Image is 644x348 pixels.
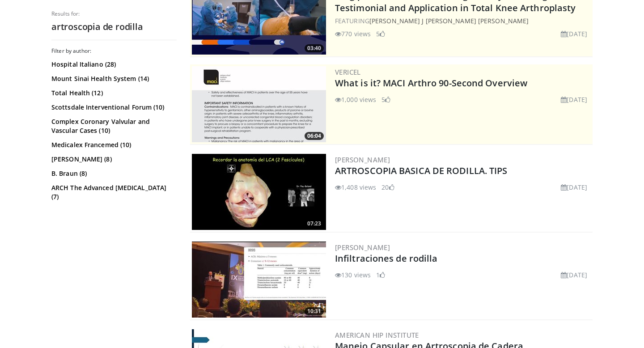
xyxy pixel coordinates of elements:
[51,89,174,98] a: Total Health (12)
[51,74,174,83] a: Mount Sinai Health System (14)
[51,117,174,135] a: Complex Coronary Valvular and Vascular Cases (10)
[561,270,587,280] li: [DATE]
[51,21,177,33] h2: artroscopia de rodilla
[51,10,177,17] p: Results for:
[51,169,174,178] a: B. Braun (8)
[51,47,177,55] h3: Filter by author:
[335,155,390,164] a: [PERSON_NAME]
[51,140,174,149] a: Medicalex Francemed (10)
[335,29,371,38] li: 770 views
[381,95,390,104] li: 5
[305,220,324,228] span: 07:23
[305,132,324,140] span: 06:04
[335,165,508,177] a: ARTROSCOPIA BASICA DE RODILLA. TIPS
[192,242,326,318] a: 10:31
[192,66,326,142] a: 06:04
[192,154,326,230] a: 07:23
[369,17,529,25] a: [PERSON_NAME] J [PERSON_NAME] [PERSON_NAME]
[335,331,419,340] a: American Hip Institute
[376,270,385,280] li: 1
[335,68,361,76] a: Vericel
[192,242,326,318] img: 0643257b-be0c-4c99-b40d-697a69222553.300x170_q85_crop-smart_upscale.jpg
[51,60,174,69] a: Hospital Italiano (28)
[561,182,587,192] li: [DATE]
[376,29,385,38] li: 5
[561,95,587,104] li: [DATE]
[561,29,587,38] li: [DATE]
[335,16,591,25] div: FEATURING
[51,183,174,201] a: ARCH The Advanced [MEDICAL_DATA] (7)
[335,77,527,89] a: What is it? MACI Arthro 90-Second Overview
[335,95,376,104] li: 1,000 views
[305,307,324,315] span: 10:31
[51,103,174,112] a: Scottsdale Interventional Forum (10)
[192,66,326,142] img: aa6cc8ed-3dbf-4b6a-8d82-4a06f68b6688.300x170_q85_crop-smart_upscale.jpg
[381,182,394,192] li: 20
[335,182,376,192] li: 1,408 views
[192,154,326,230] img: fylOjp5pkC-GA4Zn4xMDoxOjBzMTt2bJ.300x170_q85_crop-smart_upscale.jpg
[335,243,390,252] a: [PERSON_NAME]
[335,270,371,280] li: 130 views
[51,155,174,164] a: [PERSON_NAME] (8)
[335,252,438,264] a: Infiltraciones de rodilla
[305,44,324,52] span: 03:40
